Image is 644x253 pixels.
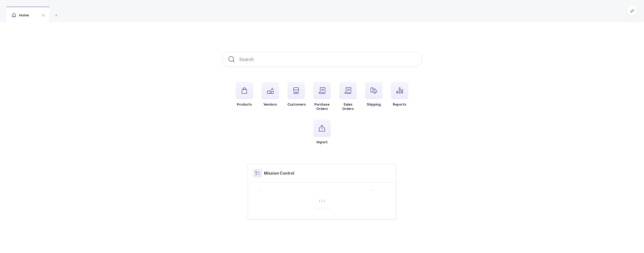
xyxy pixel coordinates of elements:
[262,82,279,107] button: Vendors
[236,82,253,107] button: Products
[339,82,356,111] button: SalesOrders
[288,82,306,107] button: Customers
[313,82,331,111] button: PurchaseOrders
[12,13,29,17] span: Home
[365,82,382,107] button: Shipping
[264,171,294,176] h3: Mission Control
[391,82,408,107] button: Reports
[222,52,422,67] input: Search
[313,120,331,144] button: Import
